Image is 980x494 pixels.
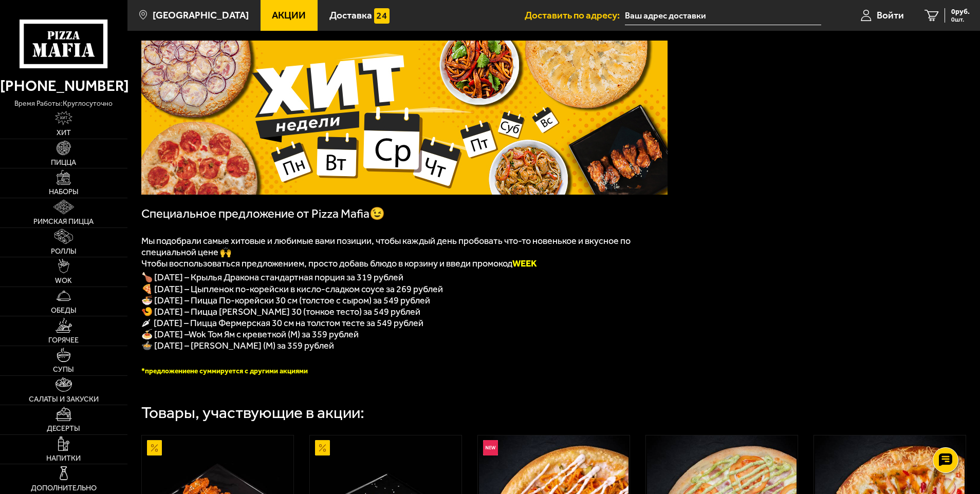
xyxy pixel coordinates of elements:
span: 🍲 [DATE] – [PERSON_NAME] (M) за 359 рублей [141,340,334,351]
span: 🍜 [DATE] – Пицца По-корейски 30 см (толстое с сыром) за 549 рублей [141,295,430,306]
span: 🌶 [DATE] – Пицца Фермерская 30 см на толстом тесте за 549 рублей [141,317,423,329]
span: Доставить по адресу: [525,10,625,20]
span: Обеды [51,307,77,314]
span: 0 шт. [951,16,970,23]
span: Горячее [48,337,79,344]
span: Чтобы воспользоваться предложением, просто добавь блюдо в корзину и введи промокод [141,258,537,269]
b: WEEK [512,258,537,269]
span: Римская пицца [33,218,94,225]
input: Ваш адрес доставки [625,6,821,25]
span: Хит [57,129,71,137]
span: [GEOGRAPHIC_DATA] [153,10,249,20]
span: Дополнительно [31,485,97,492]
span: Десерты [47,425,80,432]
span: *предложение [141,367,190,375]
span: Напитки [46,455,81,462]
img: Акционный [147,440,162,455]
span: WOK [55,277,72,284]
span: Акции [272,10,306,20]
span: Пицца [51,159,76,166]
span: Роллы [51,248,77,255]
span: Войти [877,10,904,20]
div: Товары, участвующие в акции: [141,405,364,421]
span: 0 руб. [951,8,970,15]
span: 🍕 [DATE] – Цыпленок по-корейски в кисло-сладком соусе за 269 рублей [141,283,443,295]
span: 🍤 [DATE] – Пицца [PERSON_NAME] 30 (тонкое тесто) за 549 рублей [141,306,420,317]
img: 15daf4d41897b9f0e9f617042186c801.svg [374,8,390,24]
span: Доставка [329,10,372,20]
img: Акционный [315,440,330,455]
span: Супы [53,366,74,373]
span: 🍝 [DATE] – [141,329,189,340]
span: Специальное предложение от Pizza Mafia😉 [141,206,385,221]
span: не суммируется с другими акциями [190,367,308,375]
span: Наборы [49,188,79,196]
span: Салаты и закуски [29,396,99,403]
img: 1024x1024 [141,41,668,195]
span: Мы подобрали самые хитовые и любимые вами позиции, чтобы каждый день пробовать что-то новенькое и... [141,235,631,258]
span: Wok Том Ям с креветкой (M) за 359 рублей [189,329,359,340]
img: Новинка [483,440,498,455]
span: 🍗 [DATE] – Крылья Дракона стандартная порция за 319 рублей [141,272,403,283]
